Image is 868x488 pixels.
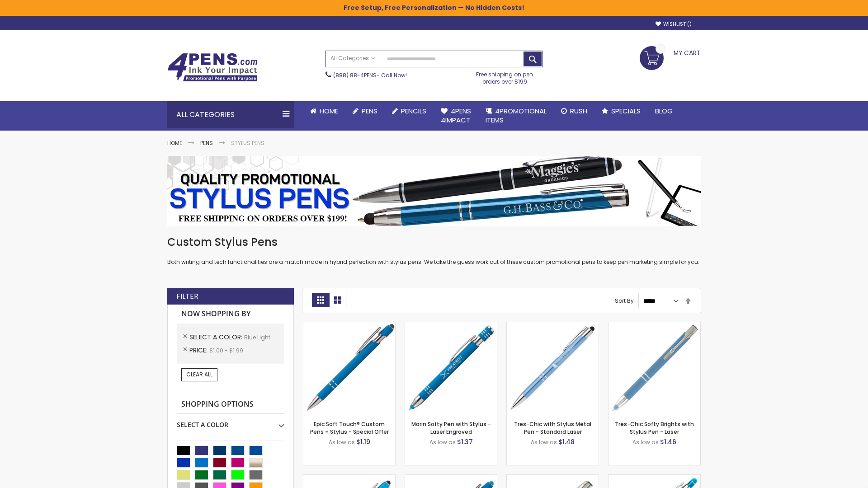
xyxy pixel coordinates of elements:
span: 4PROMOTIONAL ITEMS [486,106,547,125]
span: $1.19 [356,437,370,446]
a: Pencils [385,101,434,121]
span: $1.46 [660,437,676,446]
a: Ellipse Stylus Pen - Standard Laser-Blue - Light [303,474,395,482]
a: 4PROMOTIONALITEMS [478,101,554,131]
span: Select A Color [189,333,244,342]
span: As low as [531,438,557,446]
img: 4P-MS8B-Blue - Light [303,322,395,414]
span: As low as [329,438,355,446]
a: Marin Softy Pen with Stylus - Laser Engraved [411,420,491,435]
span: Home [320,106,338,116]
img: Marin Softy Pen with Stylus - Laser Engraved-Blue - Light [405,322,497,414]
h1: Custom Stylus Pens [167,235,701,249]
a: Rush [554,101,594,121]
span: Pens [362,106,377,116]
img: Stylus Pens [167,156,701,226]
span: Pencils [401,106,426,116]
a: Tres-Chic Softy Brights with Stylus Pen - Laser [615,420,694,435]
span: Blue Light [244,333,270,341]
span: $1.37 [457,437,473,446]
span: As low as [429,438,456,446]
span: As low as [632,438,659,446]
a: Marin Softy Pen with Stylus - Laser Engraved-Blue - Light [405,322,497,329]
a: Phoenix Softy Brights with Stylus Pen - Laser-Blue - Light [609,474,700,482]
a: (888) 88-4PENS [333,71,377,79]
img: 4Pens Custom Pens and Promotional Products [167,53,258,82]
a: Tres-Chic Touch Pen - Standard Laser-Blue - Light [507,474,599,482]
strong: Now Shopping by [177,305,284,324]
a: Wishlist [656,21,692,28]
div: Select A Color [177,414,284,429]
strong: Stylus Pens [231,139,264,147]
span: Clear All [186,371,212,378]
a: Specials [594,101,648,121]
span: Price [189,346,209,355]
span: Blog [655,106,673,116]
span: Specials [611,106,641,116]
img: Tres-Chic with Stylus Metal Pen - Standard Laser-Blue - Light [507,322,599,414]
div: Both writing and tech functionalities are a match made in hybrid perfection with stylus pens. We ... [167,235,701,266]
a: Epic Soft Touch® Custom Pens + Stylus - Special Offer [310,420,389,435]
a: Ellipse Softy Brights with Stylus Pen - Laser-Blue - Light [405,474,497,482]
a: Tres-Chic with Stylus Metal Pen - Standard Laser [514,420,591,435]
div: Free shipping on pen orders over $199 [467,67,543,85]
a: Home [167,139,182,147]
span: $1.00 - $1.99 [209,347,243,354]
strong: Shopping Options [177,395,284,414]
a: Clear All [181,368,217,381]
span: $1.48 [558,437,575,446]
a: All Categories [326,51,380,66]
span: 4Pens 4impact [441,106,471,125]
label: Sort By [615,297,634,305]
a: 4Pens4impact [434,101,478,131]
a: Home [303,101,345,121]
a: Pens [345,101,385,121]
strong: Grid [312,293,329,307]
div: All Categories [167,101,294,128]
a: Tres-Chic Softy Brights with Stylus Pen - Laser-Blue - Light [609,322,700,329]
strong: Filter [176,291,198,301]
span: - Call Now! [333,71,407,79]
a: 4P-MS8B-Blue - Light [303,322,395,329]
a: Pens [200,139,213,147]
a: Blog [648,101,680,121]
img: Tres-Chic Softy Brights with Stylus Pen - Laser-Blue - Light [609,322,700,414]
a: Tres-Chic with Stylus Metal Pen - Standard Laser-Blue - Light [507,322,599,329]
span: Rush [570,106,587,116]
span: All Categories [330,55,376,62]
